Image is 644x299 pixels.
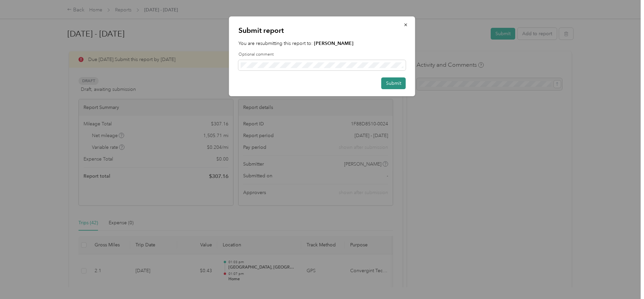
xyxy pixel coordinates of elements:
[314,41,354,46] strong: [PERSON_NAME]
[238,26,406,35] p: Submit report
[238,52,406,58] label: Optional comment
[606,261,644,299] iframe: Everlance-gr Chat Button Frame
[238,40,406,47] p: You are resubmitting this report to:
[381,77,406,89] button: Submit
